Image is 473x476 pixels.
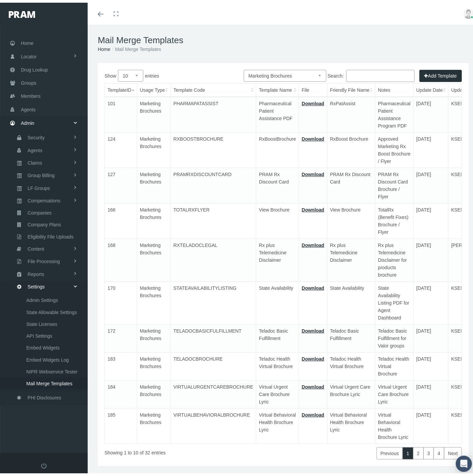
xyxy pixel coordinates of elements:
[375,406,414,441] td: Virtual Behavioral Health Brochure Lyric
[413,201,448,236] td: [DATE]
[26,352,69,363] span: Embed Widgets Log
[28,142,42,153] span: Agents
[21,61,48,74] span: Drug Lookup
[413,406,448,441] td: [DATE]
[171,322,256,350] td: TELADOCBASICFULFILLMENT
[105,279,137,322] td: 170
[403,445,413,457] a: 1
[28,155,42,166] span: Claims
[105,236,137,279] td: 168
[327,406,375,441] td: Virtual Behavioral Health Brochure Lyric
[26,292,58,303] span: Admin Settings
[413,165,448,201] td: [DATE]
[256,165,299,201] td: PRAM Rx Discount Card
[21,101,36,113] span: Agents
[26,363,78,375] span: NIPR Webservice Tester
[98,32,469,43] h1: Mail Merge Templates
[21,48,37,60] span: Locator
[171,350,256,378] td: TELADOCBROCHURE
[375,378,414,406] td: Virtual Urgent Care Brochure Lyric
[28,228,73,240] span: Eligibility File Uploads
[256,279,299,322] td: State Availability
[26,328,52,339] span: API Settings
[302,354,324,359] a: Download
[413,445,424,457] a: 2
[302,134,324,139] a: Download
[256,406,299,441] td: Virtual Behavioral Health Brochure Lyric
[21,114,34,127] span: Admin
[256,94,299,130] td: Pharmaceutical Patient Assistance PDF
[327,130,375,165] td: RxBoost Brochure
[413,322,448,350] td: [DATE]
[105,322,137,350] td: 172
[28,167,55,178] span: Group Billing
[413,81,448,94] th: Update Date: activate to sort column ascending
[105,94,137,130] td: 101
[137,406,170,441] td: Marketing Brochures
[327,201,375,236] td: View Brochure
[327,236,375,279] td: Rx plus Telemedicine Disclaimer
[28,180,50,191] span: LF Groups
[105,406,137,441] td: 185
[444,445,462,457] a: Next
[28,241,44,252] span: Content
[375,350,414,378] td: Teladoc Health Virtual Brochure
[256,201,299,236] td: View Brochure
[375,94,414,130] td: Pharmaceutical Patient Assistance Program PDF
[327,322,375,350] td: Teladoc Basic Fulfillment
[171,279,256,322] td: STATEAVAILABILITYLISTING
[413,94,448,130] td: [DATE]
[302,169,324,174] a: Download
[171,94,256,130] td: PHARMAPATASSIST
[327,81,375,94] th: Friendly File Name: activate to sort column ascending
[256,81,299,94] th: Template Name: activate to sort column ascending
[327,279,375,322] td: State Availability
[456,453,472,469] div: Open Intercom Messenger
[137,322,170,350] td: Marketing Brochures
[137,279,170,322] td: Marketing Brochures
[137,201,170,236] td: Marketing Brochures
[21,74,36,87] span: Groups
[375,236,414,279] td: Rx plus Telemedicine Disclaimer for products brochure
[137,165,170,201] td: Marketing Brochures
[28,204,52,216] span: Companies
[98,44,110,49] a: Home
[171,201,256,236] td: TOTALRXFLYER
[105,201,137,236] td: 166
[137,236,170,279] td: Marketing Brochures
[171,378,256,406] td: VIRTUALURGENTCAREBROCHURE
[256,378,299,406] td: Virtual Urgent Care Brochure Lyric
[105,67,283,79] label: Show entries
[375,81,414,94] th: Notes
[302,240,324,245] a: Download
[137,378,170,406] td: Marketing Brochures
[28,266,44,277] span: Reports
[327,94,375,130] td: RxPatAssist
[26,316,57,327] span: State Licenses
[105,378,137,406] td: 184
[375,322,414,350] td: Teladoc Basic Fulfillment for Valor groups
[171,406,256,441] td: VIRTUALBEHAVIORALBROCHURE
[21,87,40,100] span: Members
[105,165,137,201] td: 127
[423,445,434,457] a: 3
[302,204,324,210] a: Download
[28,389,61,401] span: PHI Disclosures
[137,81,170,94] th: Usage Type: activate to sort column ascending
[302,326,324,331] a: Download
[171,130,256,165] td: RXBOOSTBROCHURE
[105,130,137,165] td: 124
[110,43,161,50] li: Mail Merge Templates
[137,130,170,165] td: Marketing Brochures
[375,279,414,322] td: State Availability Listing PDF for Agent Dashboard
[375,165,414,201] td: PRAM Rx Discount Card Brochure / Flyer
[105,350,137,378] td: 183
[413,350,448,378] td: [DATE]
[171,165,256,201] td: PRAMRXDISCOUNTCARD
[328,67,415,79] label: Search:
[413,378,448,406] td: [DATE]
[21,34,33,47] span: Home
[419,67,462,79] button: Add Template
[171,81,256,94] th: Template Code: activate to sort column ascending
[256,236,299,279] td: Rx plus Telemedicine Disclaimer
